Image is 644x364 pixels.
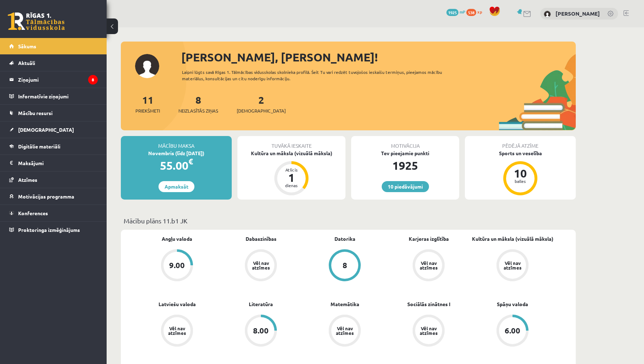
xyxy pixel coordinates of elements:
[88,75,98,85] i: 8
[237,107,286,114] span: [DEMOGRAPHIC_DATA]
[351,150,459,157] div: Tev pieejamie punkti
[18,71,98,88] legend: Ziņojumi
[382,181,429,192] a: 10 piedāvājumi
[465,150,576,157] div: Sports un veselība
[409,235,449,243] a: Karjeras izglītība
[182,69,455,82] div: Laipni lūgts savā Rīgas 1. Tālmācības vidusskolas skolnieka profilā. Šeit Tu vari redzēt tuvojošo...
[237,136,345,150] div: Tuvākā ieskaite
[219,249,303,283] a: Vēl nav atzīmes
[472,235,553,243] a: Kultūra un māksla (vizuālā māksla)
[281,183,302,188] div: dienas
[219,315,303,348] a: 8.00
[9,172,98,188] a: Atzīmes
[419,261,439,270] div: Vēl nav atzīmes
[124,216,573,226] p: Mācību plāns 11.b1 JK
[18,43,36,49] span: Sākums
[159,300,196,308] a: Latviešu valoda
[18,110,53,116] span: Mācību resursi
[9,88,98,104] a: Informatīvie ziņojumi
[544,11,551,18] img: Mareks Eglītis
[249,300,273,308] a: Literatūra
[505,327,520,335] div: 6.00
[18,60,35,66] span: Aktuāli
[135,249,219,283] a: 9.00
[9,55,98,71] a: Aktuāli
[237,93,286,114] a: 2[DEMOGRAPHIC_DATA]
[9,155,98,171] a: Maksājumi
[303,249,387,283] a: 8
[18,210,48,216] span: Konferences
[460,9,465,15] span: mP
[18,227,80,233] span: Proktoringa izmēģinājums
[178,107,218,114] span: Neizlasītās ziņas
[446,9,465,15] a: 1925 mP
[9,71,98,88] a: Ziņojumi8
[281,172,302,183] div: 1
[303,315,387,348] a: Vēl nav atzīmes
[9,121,98,138] a: [DEMOGRAPHIC_DATA]
[246,235,277,243] a: Dabaszinības
[466,9,485,15] a: 538 xp
[510,168,531,179] div: 10
[465,150,576,196] a: Sports un veselība 10 balles
[9,38,98,54] a: Sākums
[471,315,554,348] a: 6.00
[253,327,269,335] div: 8.00
[181,49,576,66] div: [PERSON_NAME], [PERSON_NAME]!
[466,9,476,16] span: 538
[135,107,160,114] span: Priekšmeti
[121,136,232,150] div: Mācību maksa
[135,315,219,348] a: Vēl nav atzīmes
[334,235,355,243] a: Datorika
[9,205,98,221] a: Konferences
[387,315,471,348] a: Vēl nav atzīmes
[351,136,459,150] div: Motivācija
[237,150,345,157] div: Kultūra un māksla (vizuālā māksla)
[510,179,531,183] div: balles
[169,261,185,269] div: 9.00
[419,326,439,335] div: Vēl nav atzīmes
[503,261,522,270] div: Vēl nav atzīmes
[18,88,98,104] legend: Informatīvie ziņojumi
[281,168,302,172] div: Atlicis
[251,261,271,270] div: Vēl nav atzīmes
[465,136,576,150] div: Pēdējā atzīme
[9,138,98,154] a: Digitālie materiāli
[18,155,98,171] legend: Maksājumi
[477,9,482,15] span: xp
[407,300,450,308] a: Sociālās zinātnes I
[497,300,528,308] a: Spāņu valoda
[351,157,459,174] div: 1925
[162,235,192,243] a: Angļu valoda
[121,157,232,174] div: 55.00
[18,176,37,183] span: Atzīmes
[335,326,355,335] div: Vēl nav atzīmes
[135,93,160,114] a: 11Priekšmeti
[18,193,74,200] span: Motivācijas programma
[387,249,471,283] a: Vēl nav atzīmes
[18,126,74,133] span: [DEMOGRAPHIC_DATA]
[167,326,187,335] div: Vēl nav atzīmes
[237,150,345,196] a: Kultūra un māksla (vizuālā māksla) Atlicis 1 dienas
[446,9,458,16] span: 1925
[188,156,193,167] span: €
[471,249,554,283] a: Vēl nav atzīmes
[8,12,65,30] a: Rīgas 1. Tālmācības vidusskola
[343,261,347,269] div: 8
[331,300,359,308] a: Matemātika
[9,188,98,205] a: Motivācijas programma
[178,93,218,114] a: 8Neizlasītās ziņas
[159,181,194,192] a: Apmaksāt
[9,105,98,121] a: Mācību resursi
[556,10,600,17] a: [PERSON_NAME]
[18,143,60,150] span: Digitālie materiāli
[121,150,232,157] div: Novembris (līdz [DATE])
[9,222,98,238] a: Proktoringa izmēģinājums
